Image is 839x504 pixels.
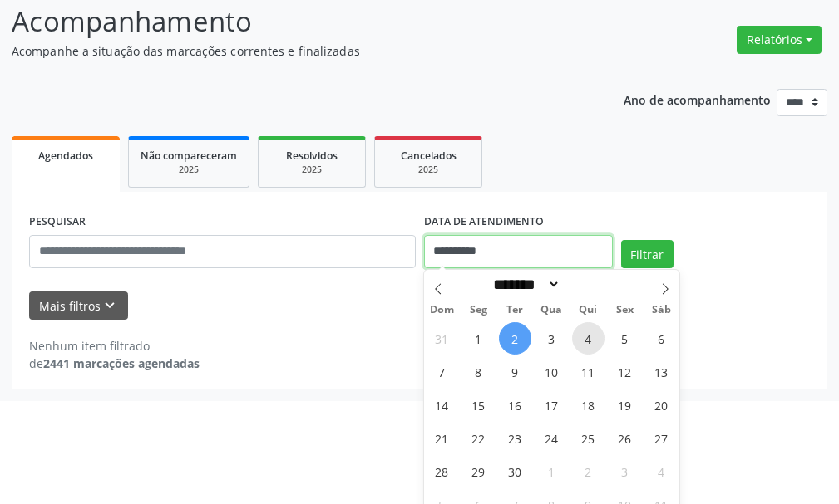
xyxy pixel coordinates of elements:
span: Setembro 22, 2025 [462,422,495,454]
span: Outubro 3, 2025 [609,455,641,487]
span: Seg [460,305,496,316]
span: Resolvidos [286,149,338,163]
span: Setembro 25, 2025 [572,422,605,454]
span: Outubro 2, 2025 [572,455,605,487]
span: Setembro 16, 2025 [499,389,531,421]
span: Qua [533,305,570,316]
span: Setembro 14, 2025 [426,389,458,421]
span: Outubro 1, 2025 [535,455,568,487]
span: Setembro 7, 2025 [426,355,458,388]
span: Setembro 17, 2025 [535,389,568,421]
span: Setembro 2, 2025 [499,322,531,355]
span: Setembro 19, 2025 [609,389,641,421]
span: Setembro 11, 2025 [572,355,605,388]
span: Setembro 4, 2025 [572,322,605,355]
div: 2025 [270,164,353,176]
p: Acompanhamento [12,1,583,42]
span: Agendados [38,149,93,163]
span: Setembro 12, 2025 [609,355,641,388]
span: Setembro 15, 2025 [462,389,495,421]
span: Setembro 29, 2025 [462,455,495,487]
span: Agosto 31, 2025 [426,322,458,355]
label: DATA DE ATENDIMENTO [424,209,544,235]
span: Setembro 21, 2025 [426,422,458,454]
div: 2025 [141,164,237,176]
span: Setembro 24, 2025 [535,422,568,454]
span: Setembro 23, 2025 [499,422,531,454]
strong: 2441 marcações agendadas [43,355,200,371]
span: Setembro 20, 2025 [645,389,678,421]
span: Cancelados [401,149,457,163]
label: PESQUISAR [29,209,86,235]
span: Setembro 8, 2025 [462,355,495,388]
span: Ter [496,305,533,316]
span: Setembro 5, 2025 [609,322,641,355]
span: Setembro 3, 2025 [535,322,568,355]
span: Setembro 18, 2025 [572,389,605,421]
span: Outubro 4, 2025 [645,455,678,487]
span: Sáb [643,305,679,316]
span: Setembro 9, 2025 [499,355,531,388]
select: Month [488,276,561,293]
span: Setembro 26, 2025 [609,422,641,454]
span: Setembro 10, 2025 [535,355,568,388]
p: Ano de acompanhamento [624,89,771,110]
p: Acompanhe a situação das marcações correntes e finalizadas [12,42,583,60]
span: Setembro 28, 2025 [426,455,458,487]
span: Setembro 1, 2025 [462,322,495,355]
span: Dom [424,305,461,316]
span: Setembro 13, 2025 [645,355,678,388]
button: Mais filtroskeyboard_arrow_down [29,291,128,321]
span: Não compareceram [141,149,237,163]
span: Setembro 27, 2025 [645,422,678,454]
span: Qui [570,305,606,316]
span: Setembro 30, 2025 [499,455,531,487]
div: Nenhum item filtrado [29,337,200,355]
span: Sex [606,305,643,316]
button: Filtrar [621,240,674,268]
input: Year [560,276,615,293]
i: keyboard_arrow_down [101,296,119,315]
span: Setembro 6, 2025 [645,322,678,355]
button: Relatórios [737,26,822,54]
div: de [29,355,200,372]
div: 2025 [387,164,470,176]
